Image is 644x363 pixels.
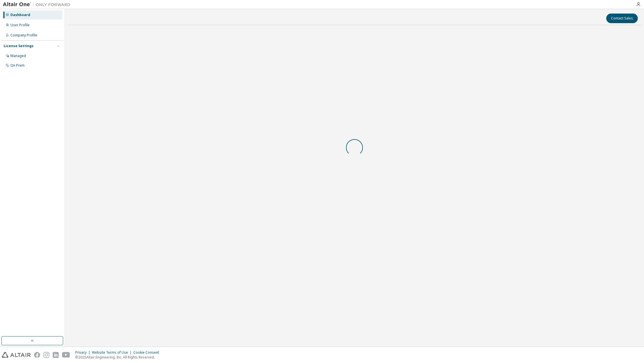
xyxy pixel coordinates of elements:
div: Dashboard [10,13,30,17]
div: Privacy [75,350,92,355]
div: Cookie Consent [133,350,162,355]
img: linkedin.svg [53,352,59,358]
div: License Settings [4,44,34,48]
div: Managed [10,54,26,58]
div: On Prem [10,63,25,68]
div: Company Profile [10,33,37,38]
img: youtube.svg [62,352,70,358]
img: altair_logo.svg [2,352,31,358]
img: Altair One [3,2,73,7]
div: Website Terms of Use [92,350,133,355]
div: User Profile [10,23,30,27]
img: facebook.svg [34,352,40,358]
img: instagram.svg [43,352,49,358]
p: © 2025 Altair Engineering, Inc. All Rights Reserved. [75,355,162,360]
button: Contact Sales [606,14,638,23]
